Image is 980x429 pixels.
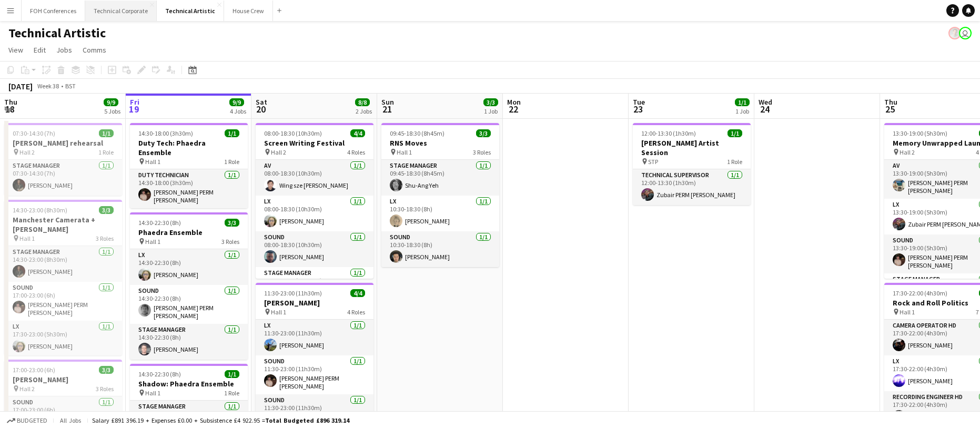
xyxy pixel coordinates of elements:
app-card-role: Stage Manager1/114:30-22:30 (8h)[PERSON_NAME] [130,324,248,360]
app-card-role: Sound1/117:00-23:00 (6h)[PERSON_NAME] PERM [PERSON_NAME] [4,282,122,321]
span: Mon [507,97,521,107]
h3: [PERSON_NAME] [4,375,122,384]
span: 14:30-18:00 (3h30m) [138,129,193,137]
app-job-card: 12:00-13:30 (1h30m)1/1[PERSON_NAME] Artist Session STP1 RoleTechnical Supervisor1/112:00-13:30 (1... [633,123,751,205]
h3: Phaedra Ensemble [130,228,248,237]
span: Hall 1 [19,234,35,242]
span: 8/8 [355,98,370,106]
span: View [8,45,23,55]
a: Edit [29,43,50,57]
div: [DATE] [8,81,33,91]
span: 9/9 [104,98,118,106]
span: 4 Roles [347,148,365,156]
app-user-avatar: Tom PERM Jeyes [948,27,961,39]
span: 17:00-23:00 (6h) [13,366,55,374]
app-card-role: LX1/111:30-23:00 (11h30m)[PERSON_NAME] [256,320,373,355]
span: 1/1 [99,129,114,137]
div: BST [65,82,76,90]
span: 19 [128,103,139,115]
span: 3/3 [483,98,498,106]
h3: Screen Writing Festival [256,138,373,148]
span: 1 Role [98,148,114,156]
span: 22 [506,103,521,115]
div: 1 Job [484,107,498,115]
span: Sun [381,97,394,107]
span: 18 [3,103,17,115]
a: View [4,43,27,57]
span: 07:30-14:30 (7h) [13,129,55,137]
div: Salary £891 396.19 + Expenses £0.00 + Subsistence £4 922.95 = [92,416,349,424]
app-job-card: 14:30-18:00 (3h30m)1/1Duty Tech: Phaedra Ensemble Hall 11 RoleDuty Technician1/114:30-18:00 (3h30... [130,123,248,208]
a: Jobs [52,43,76,57]
span: 13:30-19:00 (5h30m) [893,129,947,137]
app-card-role: AV1/108:00-18:30 (10h30m)Wing sze [PERSON_NAME] [256,160,373,196]
span: 14:30-23:00 (8h30m) [13,206,67,214]
span: Edit [34,45,46,55]
app-job-card: 09:45-18:30 (8h45m)3/3RNS Moves Hall 13 RolesStage Manager1/109:45-18:30 (8h45m)Shu-Ang YehLX1/11... [381,123,499,267]
app-job-card: 07:30-14:30 (7h)1/1[PERSON_NAME] rehearsal Hall 21 RoleStage Manager1/107:30-14:30 (7h)[PERSON_NAME] [4,123,122,196]
h1: Technical Artistic [8,25,106,41]
app-user-avatar: Liveforce Admin [959,27,972,39]
app-card-role: Sound1/114:30-22:30 (8h)[PERSON_NAME] PERM [PERSON_NAME] [130,285,248,324]
button: FOH Conferences [22,1,85,21]
span: 4/4 [350,129,365,137]
span: 1 Role [224,158,239,166]
div: 5 Jobs [104,107,120,115]
span: 3/3 [99,366,114,374]
span: 14:30-22:30 (8h) [138,370,181,378]
app-card-role: LX1/117:30-23:00 (5h30m)[PERSON_NAME] [4,321,122,356]
span: Hall 1 [900,308,915,316]
span: Hall 1 [271,308,286,316]
app-card-role: Sound1/111:30-23:00 (11h30m)[PERSON_NAME] PERM [PERSON_NAME] [256,355,373,394]
h3: [PERSON_NAME] Artist Session [633,138,751,157]
button: Budgeted [5,415,49,426]
span: Wed [759,97,772,107]
div: 08:00-18:30 (10h30m)4/4Screen Writing Festival Hall 24 RolesAV1/108:00-18:30 (10h30m)Wing sze [PE... [256,123,373,279]
h3: Duty Tech: Phaedra Ensemble [130,138,248,157]
a: Comms [78,43,110,57]
h3: Shadow: Phaedra Ensemble [130,379,248,389]
button: House Crew [224,1,273,21]
span: 1 Role [727,158,742,166]
app-card-role: Stage Manager1/108:00-18:30 (10h30m) [256,267,373,303]
span: Hall 2 [19,385,35,393]
span: Thu [884,97,897,107]
h3: [PERSON_NAME] [256,298,373,308]
app-card-role: Sound1/108:00-18:30 (10h30m)[PERSON_NAME] [256,231,373,267]
span: 09:45-18:30 (8h45m) [390,129,444,137]
div: 2 Jobs [356,107,372,115]
span: 1 Role [224,389,239,397]
span: 1/1 [728,129,742,137]
span: 20 [254,103,267,115]
span: Comms [83,45,106,55]
span: 1/1 [735,98,750,106]
span: Thu [4,97,17,107]
app-job-card: 14:30-22:30 (8h)3/3Phaedra Ensemble Hall 13 RolesLX1/114:30-22:30 (8h)[PERSON_NAME]Sound1/114:30-... [130,212,248,360]
span: Hall 2 [19,148,35,156]
button: Technical Artistic [157,1,224,21]
button: Technical Corporate [85,1,157,21]
span: Week 38 [35,82,61,90]
app-job-card: 14:30-23:00 (8h30m)3/3Manchester Camerata + [PERSON_NAME] Hall 13 RolesStage Manager1/114:30-23:0... [4,200,122,355]
span: Sat [256,97,267,107]
span: 14:30-22:30 (8h) [138,219,181,227]
span: 3/3 [99,206,114,214]
span: Hall 1 [145,238,160,246]
span: 12:00-13:30 (1h30m) [641,129,696,137]
span: 4 Roles [347,308,365,316]
span: 9/9 [229,98,244,106]
span: 3/3 [225,219,239,227]
app-card-role: LX1/114:30-22:30 (8h)[PERSON_NAME] [130,249,248,285]
span: 3 Roles [473,148,491,156]
app-card-role: LX1/110:30-18:30 (8h)[PERSON_NAME] [381,196,499,231]
app-card-role: Stage Manager1/114:30-23:00 (8h30m)[PERSON_NAME] [4,246,122,282]
span: Jobs [56,45,72,55]
span: Budgeted [17,417,47,424]
span: 11:30-23:00 (11h30m) [264,289,322,297]
span: All jobs [58,416,83,424]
